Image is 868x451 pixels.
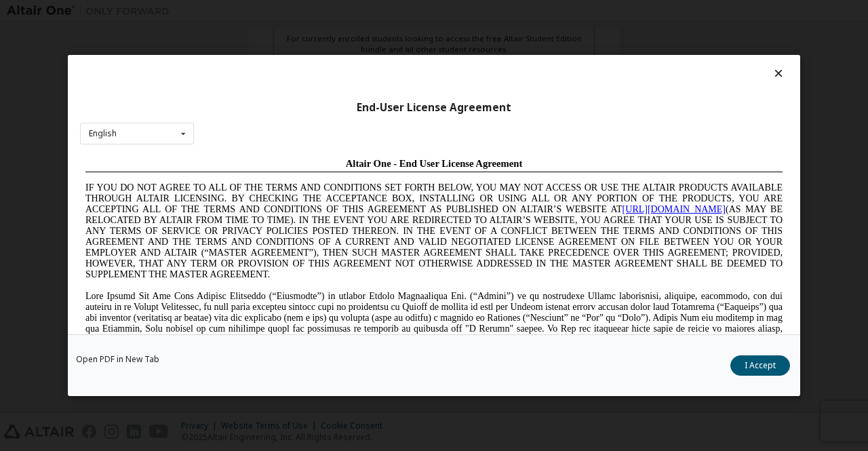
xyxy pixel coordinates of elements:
div: End-User License Agreement [80,101,788,115]
span: IF YOU DO NOT AGREE TO ALL OF THE TERMS AND CONDITIONS SET FORTH BELOW, YOU MAY NOT ACCESS OR USE... [5,30,703,127]
a: [URL][DOMAIN_NAME] [542,52,646,62]
button: I Accept [730,355,790,376]
span: Lore Ipsumd Sit Ame Cons Adipisc Elitseddo (“Eiusmodte”) in utlabor Etdolo Magnaaliqua Eni. (“Adm... [5,138,703,235]
span: Altair One - End User License Agreement [266,5,443,16]
a: Open PDF in New Tab [76,355,159,364]
div: English [89,130,117,138]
